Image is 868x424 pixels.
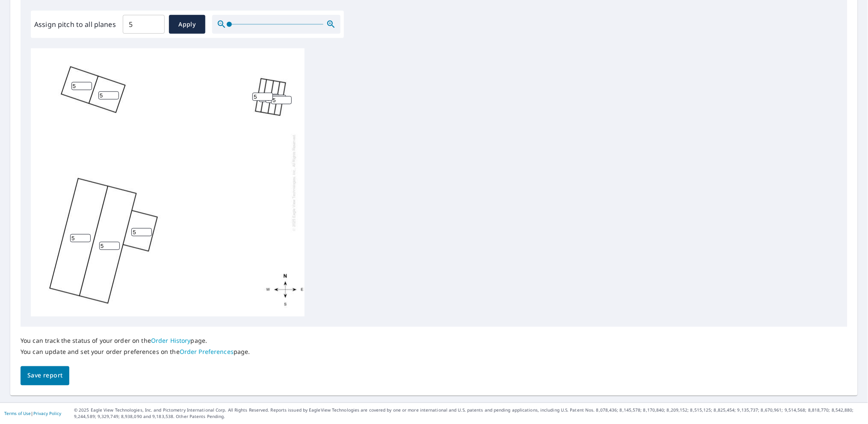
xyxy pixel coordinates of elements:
[180,348,234,356] a: Order Preferences
[21,348,250,356] p: You can update and set your order preferences on the page.
[34,19,116,29] label: Assign pitch to all planes
[176,19,198,30] span: Apply
[4,411,61,416] p: |
[21,337,250,345] p: You can track the status of your order on the page.
[33,411,61,417] a: Privacy Policy
[27,371,62,381] span: Save report
[21,366,69,386] button: Save report
[74,407,864,420] p: © 2025 Eagle View Technologies, Inc. and Pictometry International Corp. All Rights Reserved. Repo...
[123,12,165,36] input: 00.0
[169,15,205,34] button: Apply
[4,411,31,417] a: Terms of Use
[151,337,191,345] a: Order History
